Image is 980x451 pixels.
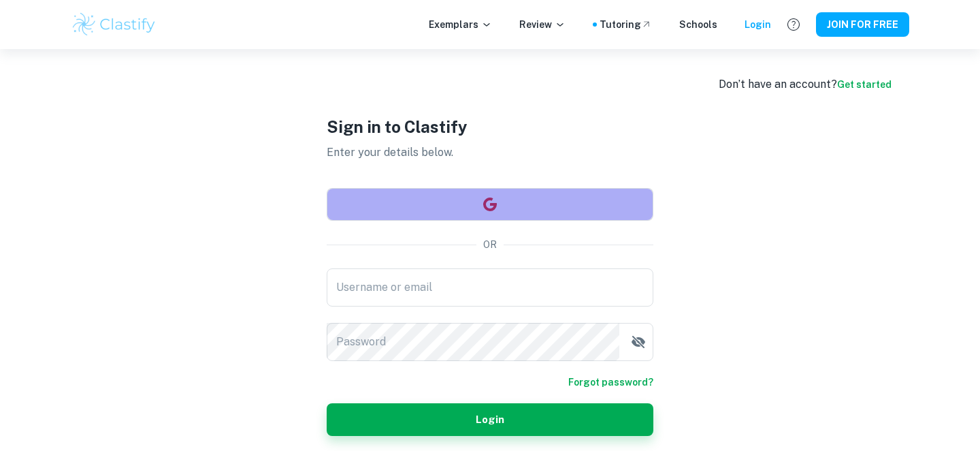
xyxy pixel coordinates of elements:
[429,17,492,32] p: Exemplars
[327,144,653,161] p: Enter your details below.
[71,11,157,38] img: Clastify logo
[600,17,652,32] a: Tutoring
[519,17,566,32] p: Review
[719,76,892,93] div: Don’t have an account?
[327,403,653,436] button: Login
[568,375,653,390] a: Forgot password?
[782,13,805,36] button: Help and Feedback
[745,17,771,32] a: Login
[837,79,892,90] a: Get started
[327,114,653,139] h1: Sign in to Clastify
[816,12,909,37] button: JOIN FOR FREE
[679,17,717,32] a: Schools
[483,237,497,252] p: OR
